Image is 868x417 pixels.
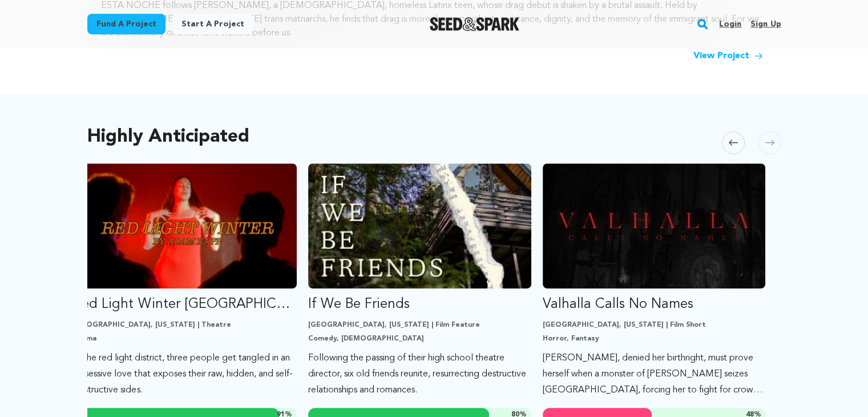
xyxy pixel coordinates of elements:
[719,15,741,33] a: Login
[430,17,519,31] a: Seed&Spark Homepage
[74,295,297,314] p: Red Light Winter [GEOGRAPHIC_DATA]
[430,17,519,31] img: Seed&Spark Logo Dark Mode
[693,49,763,63] a: View Project
[543,295,766,314] p: Valhalla Calls No Names
[543,334,766,343] p: Horror, Fantasy
[87,129,249,145] h2: Highly Anticipated
[308,350,531,398] p: Following the passing of their high school theatre director, six old friends reunite, resurrectin...
[308,295,531,314] p: If We Be Friends
[74,350,297,398] p: In the red light district, three people get tangled in an obsessive love that exposes their raw, ...
[74,334,297,343] p: Drama
[87,14,165,34] a: Fund a project
[543,320,766,330] p: [GEOGRAPHIC_DATA], [US_STATE] | Film Short
[74,163,297,398] a: Fund Red Light Winter Los Angeles
[543,350,766,398] p: [PERSON_NAME], denied her birthright, must prove herself when a monster of [PERSON_NAME] seizes [...
[172,14,253,34] a: Start a project
[308,163,531,398] a: Fund If We Be Friends
[543,163,766,398] a: Fund Valhalla Calls No Names
[308,320,531,330] p: [GEOGRAPHIC_DATA], [US_STATE] | Film Feature
[308,334,531,343] p: Comedy, [DEMOGRAPHIC_DATA]
[750,15,781,33] a: Sign up
[74,320,297,330] p: [GEOGRAPHIC_DATA], [US_STATE] | Theatre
